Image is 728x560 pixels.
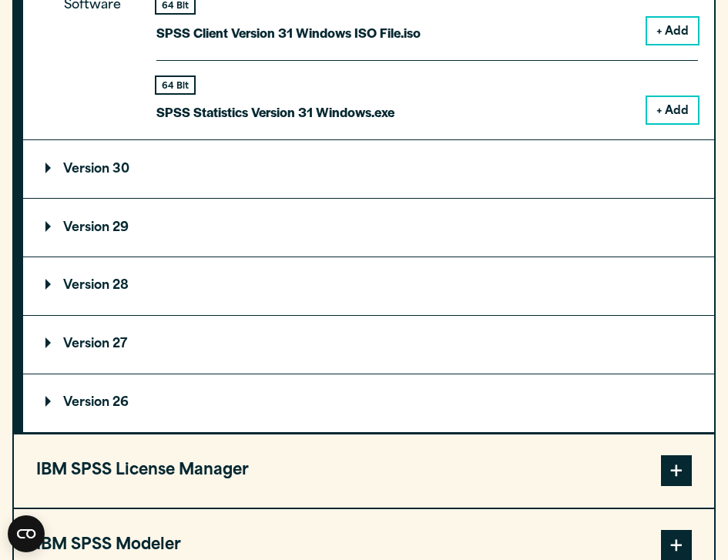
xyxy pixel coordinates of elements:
[156,77,194,93] div: 64 Bit
[45,163,129,176] p: Version 30
[45,222,129,234] p: Version 29
[647,18,698,44] button: + Add
[45,338,127,350] p: Version 27
[156,22,421,44] p: SPSS Client Version 31 Windows ISO File.iso
[647,97,698,123] button: + Add
[23,316,714,374] summary: Version 27
[156,101,394,123] p: SPSS Statistics Version 31 Windows.exe
[8,515,45,552] button: Open CMP widget
[45,280,129,292] p: Version 28
[23,374,714,432] summary: Version 26
[23,140,714,198] summary: Version 30
[23,257,714,315] summary: Version 28
[45,397,129,409] p: Version 26
[23,199,714,257] summary: Version 29
[14,434,714,508] button: IBM SPSS License Manager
